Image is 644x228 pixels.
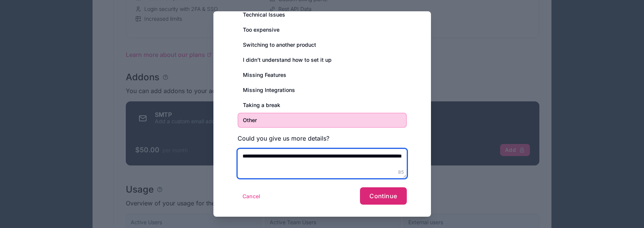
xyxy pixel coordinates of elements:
[238,7,407,22] div: Technical Issues
[238,52,407,67] div: I didn’t understand how to set it up
[238,83,407,98] div: Missing Integrations
[238,190,266,202] button: Cancel
[238,113,407,128] div: Other
[238,37,407,52] div: Switching to another product
[238,98,407,113] div: Taking a break
[238,22,407,37] div: Too expensive
[238,67,407,83] div: Missing Features
[360,187,406,205] button: Continue
[238,134,407,143] h3: Could you give us more details?
[369,192,397,200] span: Continue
